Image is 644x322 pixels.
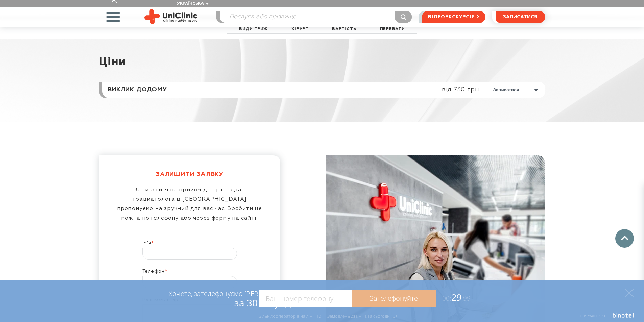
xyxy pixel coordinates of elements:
a: Вартість [330,25,358,33]
span: Віртуальна АТС [580,314,608,318]
span: 00: [442,294,451,303]
input: Послуга або прізвище [220,11,412,23]
span: за 30 секунд? [234,296,295,309]
div: Хочете, зателефонуємо [PERSON_NAME] [169,289,295,308]
div: Ціни [99,56,126,82]
a: Зателефонуйте [352,290,436,307]
p: Записатися на прийом до ортопеда-травматолога в [GEOGRAPHIC_DATA] пропонуємо на зручний для вас ч... [114,185,265,223]
button: записатися [496,11,545,23]
label: Ім’я [142,240,237,248]
span: Українська [177,2,204,6]
div: Вільних операторів на лінії: 10 Замовлень дзвінків за сьогодні: 5+ [259,313,398,319]
img: Uniclinic [144,9,197,24]
a: відеоекскурсія [422,11,485,23]
span: відеоекскурсія [428,11,475,23]
a: Віртуальна АТС [573,313,636,322]
div: Залишити заявку [114,171,265,183]
button: Українська [175,1,209,6]
span: записатися [503,15,538,19]
a: хірург [290,25,310,33]
input: Ваш номер телефону [259,290,352,307]
a: Переваги [378,25,407,33]
a: Види гриж [237,25,269,33]
span: :99 [461,294,471,303]
label: Телефон [142,268,237,276]
button: записатися [493,87,519,92]
span: 29 [436,291,471,303]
